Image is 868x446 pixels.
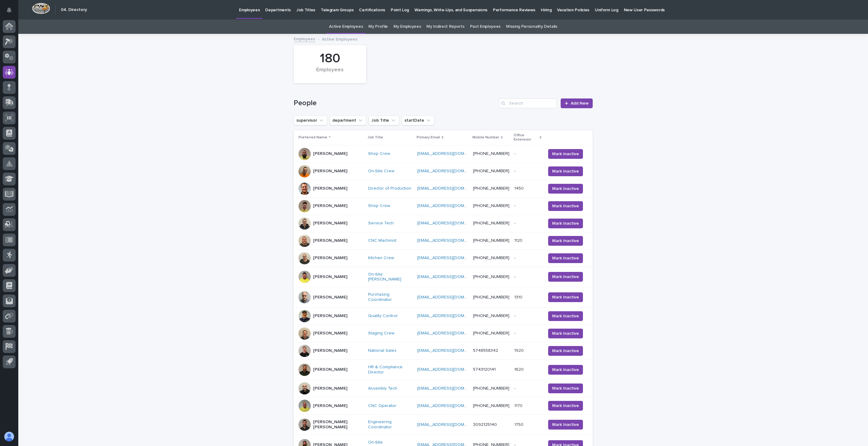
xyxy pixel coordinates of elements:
p: [PERSON_NAME] [313,403,347,409]
span: Mark Inactive [552,220,579,227]
p: [PERSON_NAME] [313,274,347,280]
a: [EMAIL_ADDRESS][DOMAIN_NAME] [417,423,486,427]
tr: [PERSON_NAME]Staging Crew [EMAIL_ADDRESS][DOMAIN_NAME] [PHONE_NUMBER]-- Mark Inactive [294,325,593,342]
a: [EMAIL_ADDRESS][DOMAIN_NAME] [417,186,486,191]
a: [PHONE_NUMBER] [473,186,509,191]
a: [PHONE_NUMBER] [473,404,509,408]
a: 5748558342 [473,348,498,353]
p: - [514,330,517,336]
p: [PERSON_NAME] [313,386,347,391]
p: 1170 [514,402,524,409]
tr: [PERSON_NAME]CNC Operator [EMAIL_ADDRESS][DOMAIN_NAME] [PHONE_NUMBER]11701170 Mark Inactive [294,397,593,415]
a: [PHONE_NUMBER] [473,238,509,243]
p: Mobile Number [472,134,499,141]
button: Mark Inactive [548,236,583,246]
a: [EMAIL_ADDRESS][DOMAIN_NAME] [417,331,486,335]
button: Mark Inactive [548,201,583,211]
p: [PERSON_NAME] [313,221,347,226]
input: Search [499,98,557,108]
span: Mark Inactive [552,151,579,157]
button: Mark Inactive [548,384,583,393]
h2: 04. Directory [61,7,87,12]
img: Workspace Logo [32,3,50,14]
p: - [514,273,517,280]
span: Mark Inactive [552,367,579,373]
button: Mark Inactive [548,365,583,375]
a: National Sales [368,348,396,353]
tr: [PERSON_NAME]Kitchen Crew [EMAIL_ADDRESS][DOMAIN_NAME] [PHONE_NUMBER]-- Mark Inactive [294,249,593,267]
a: Engineering Coordinator [368,419,412,430]
a: Kitchen Crew [368,255,394,261]
a: [EMAIL_ADDRESS][DOMAIN_NAME] [417,275,486,279]
button: Mark Inactive [548,184,583,194]
p: [PERSON_NAME] [313,151,347,156]
button: Notifications [3,4,16,16]
span: Mark Inactive [552,385,579,391]
a: [EMAIL_ADDRESS][DOMAIN_NAME] [417,204,486,208]
span: Mark Inactive [552,238,579,244]
button: Job Title [369,116,399,125]
div: Employees [304,67,356,80]
a: Service Tech [368,221,394,226]
button: Mark Inactive [548,329,583,338]
p: [PERSON_NAME] [313,331,347,336]
a: [EMAIL_ADDRESS][DOMAIN_NAME] [417,169,486,173]
button: users-avatar [3,430,16,443]
a: HR & Compliance Director [368,365,412,375]
a: Employees [294,35,315,42]
p: Active Employees [322,35,357,42]
a: Shop Crew [368,151,390,156]
p: [PERSON_NAME] [313,238,347,243]
p: - [514,254,517,261]
span: Mark Inactive [552,255,579,261]
a: 3092125140 [473,423,497,427]
a: [PHONE_NUMBER] [473,295,509,299]
span: Add New [571,101,589,105]
p: 1310 [514,294,524,300]
a: 5743120141 [473,367,496,372]
a: CNC Machinist [368,238,396,243]
a: [EMAIL_ADDRESS][DOMAIN_NAME] [417,314,486,318]
p: [PERSON_NAME] [PERSON_NAME] [313,419,363,430]
p: - [514,167,517,174]
p: - [514,219,517,226]
p: [PERSON_NAME] [313,255,347,261]
div: 180 [304,51,356,66]
a: [PHONE_NUMBER] [473,169,509,173]
span: Mark Inactive [552,330,579,337]
tr: [PERSON_NAME]CNC Machinist [EMAIL_ADDRESS][DOMAIN_NAME] [PHONE_NUMBER]11201120 Mark Inactive [294,232,593,249]
button: startDate [402,116,434,125]
a: Assembly Tech [368,386,397,391]
button: Mark Inactive [548,401,583,411]
a: On-Site [PERSON_NAME] [368,272,412,282]
span: Mark Inactive [552,274,579,280]
span: Mark Inactive [552,403,579,409]
a: On-Site Crew [368,169,394,174]
tr: [PERSON_NAME]Service Tech [EMAIL_ADDRESS][DOMAIN_NAME] [PHONE_NUMBER]-- Mark Inactive [294,215,593,232]
button: Mark Inactive [548,292,583,302]
span: Mark Inactive [552,313,579,319]
a: Missing Personality Details [506,20,557,34]
a: [PHONE_NUMBER] [473,386,509,391]
a: Active Employees [329,20,363,34]
a: [PHONE_NUMBER] [473,152,509,156]
tr: [PERSON_NAME]Director of Production [EMAIL_ADDRESS][DOMAIN_NAME] [PHONE_NUMBER]14501450 Mark Inac... [294,180,593,197]
a: [EMAIL_ADDRESS][DOMAIN_NAME] [417,256,486,260]
p: [PERSON_NAME] [313,367,347,372]
h1: People [294,99,497,108]
a: [EMAIL_ADDRESS][DOMAIN_NAME] [417,404,486,408]
p: [PERSON_NAME] [313,313,347,319]
p: [PERSON_NAME] [313,186,347,191]
p: [PERSON_NAME] [313,348,347,353]
p: 1450 [514,185,525,191]
a: [PHONE_NUMBER] [473,256,509,260]
p: 1920 [514,347,525,353]
span: Mark Inactive [552,168,579,174]
span: Mark Inactive [552,348,579,354]
a: Past Employees [470,20,501,34]
a: Shop Crew [368,203,390,209]
tr: [PERSON_NAME]National Sales [EMAIL_ADDRESS][DOMAIN_NAME] 574855834219201920 Mark Inactive [294,342,593,359]
p: 1120 [514,237,524,243]
a: [PHONE_NUMBER] [473,204,509,208]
